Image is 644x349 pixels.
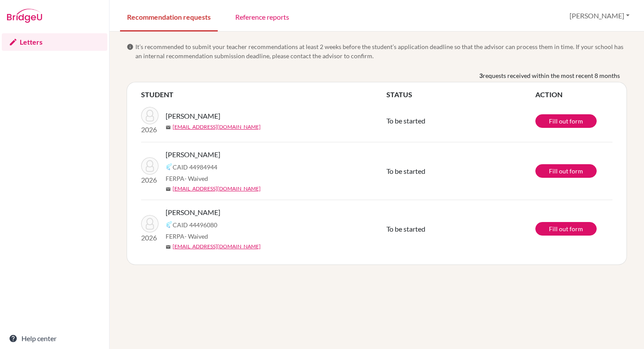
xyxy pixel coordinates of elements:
[184,175,208,182] span: - Waived
[483,71,620,80] span: requests received within the most recent 8 months
[173,185,261,193] a: [EMAIL_ADDRESS][DOMAIN_NAME]
[166,149,220,160] span: [PERSON_NAME]
[141,157,159,175] img: Lawrence, Alia
[7,9,42,23] img: Bridge-U
[386,116,425,125] span: To be started
[141,233,159,243] p: 2026
[535,89,612,100] th: ACTION
[479,71,483,80] b: 3
[166,111,220,121] span: [PERSON_NAME]
[141,107,159,124] img: Batluck, Joseph Samuel
[535,114,597,128] a: Fill out form
[535,164,597,178] a: Fill out form
[2,33,107,51] a: Letters
[184,233,208,240] span: - Waived
[166,163,173,170] img: Common App logo
[166,174,208,183] span: FERPA
[141,89,386,100] th: STUDENT
[173,220,217,229] span: CAID 44496080
[166,125,171,130] span: mail
[386,167,425,175] span: To be started
[566,7,633,24] button: [PERSON_NAME]
[135,42,627,60] span: It’s recommended to submit your teacher recommendations at least 2 weeks before the student’s app...
[166,244,171,250] span: mail
[166,187,171,192] span: mail
[166,221,173,228] img: Common App logo
[173,162,217,172] span: CAID 44984944
[173,243,261,250] a: [EMAIL_ADDRESS][DOMAIN_NAME]
[120,1,218,32] a: Recommendation requests
[166,207,220,218] span: [PERSON_NAME]
[127,43,134,50] span: info
[141,215,159,233] img: Weaver, Elijah
[141,124,159,135] p: 2026
[386,225,425,233] span: To be started
[535,222,597,236] a: Fill out form
[166,232,208,241] span: FERPA
[173,123,261,131] a: [EMAIL_ADDRESS][DOMAIN_NAME]
[386,89,535,100] th: STATUS
[228,1,296,32] a: Reference reports
[141,175,159,185] p: 2026
[2,330,107,347] a: Help center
